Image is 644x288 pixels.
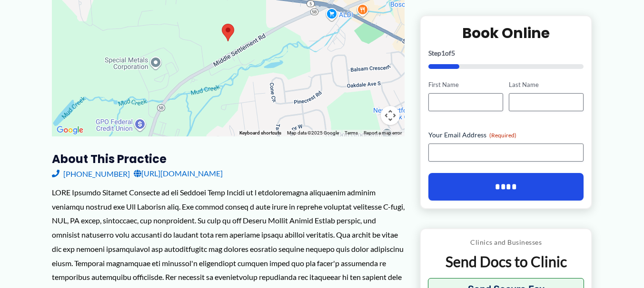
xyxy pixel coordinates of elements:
[451,49,455,57] span: 5
[54,124,86,136] img: Google
[428,50,584,57] p: Step of
[239,130,281,136] button: Keyboard shortcuts
[428,236,585,249] p: Clinics and Businesses
[381,106,400,125] button: Map camera controls
[52,152,405,166] h3: About this practice
[428,252,585,271] p: Send Docs to Clinic
[345,130,358,135] a: Terms
[441,49,445,57] span: 1
[509,80,584,89] label: Last Name
[134,166,223,181] a: [URL][DOMAIN_NAME]
[287,130,339,135] span: Map data ©2025 Google
[364,130,402,135] a: Report a map error
[428,24,584,42] h2: Book Online
[489,132,516,139] span: (Required)
[54,124,86,136] a: Open this area in Google Maps (opens a new window)
[52,166,130,181] a: [PHONE_NUMBER]
[428,130,584,140] label: Your Email Address
[428,80,503,89] label: First Name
